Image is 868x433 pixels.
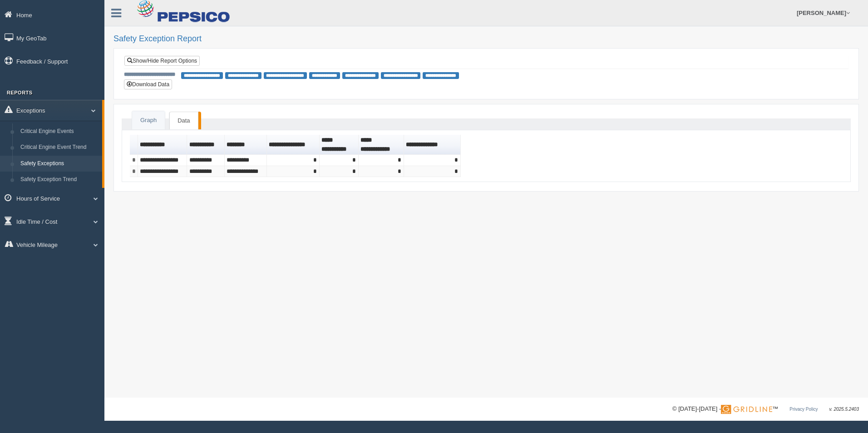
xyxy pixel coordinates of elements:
th: Sort column [320,135,359,155]
a: Safety Exception Trend [16,172,102,188]
a: Data [169,112,198,130]
a: Critical Engine Event Trend [16,139,102,156]
a: Safety Exceptions [16,156,102,172]
h2: Safety Exception Report [113,34,859,44]
th: Sort column [225,135,267,155]
th: Sort column [138,135,187,155]
div: © [DATE]-[DATE] - ™ [672,404,859,414]
th: Sort column [267,135,320,155]
th: Sort column [187,135,225,155]
button: Download Data [124,79,172,89]
th: Sort column [404,135,461,155]
a: Privacy Policy [789,407,818,412]
img: Gridline [721,405,772,414]
a: Critical Engine Events [16,123,102,140]
th: Sort column [359,135,404,155]
a: Graph [132,111,165,130]
a: Show/Hide Report Options [124,56,200,66]
span: v. 2025.5.2403 [829,407,859,412]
